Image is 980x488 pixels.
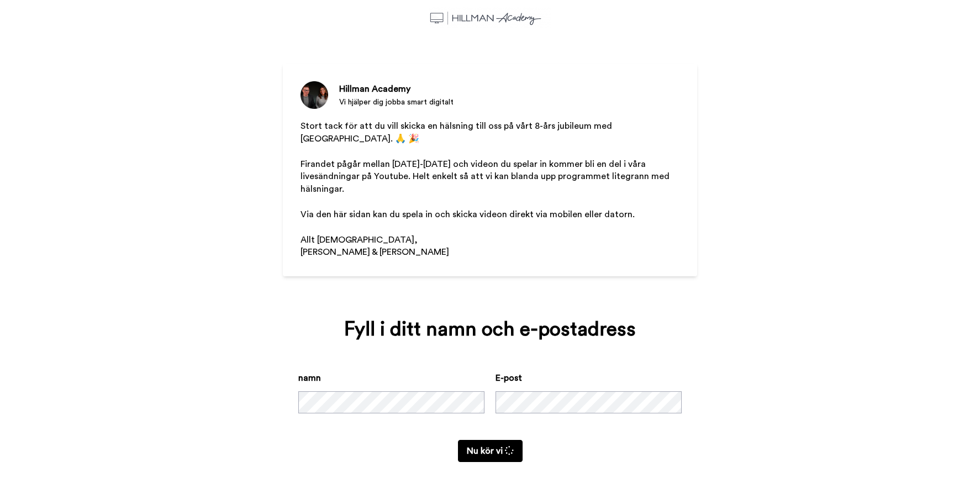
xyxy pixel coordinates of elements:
[301,248,449,256] span: [PERSON_NAME] & [PERSON_NAME]
[298,371,321,385] label: namn
[458,440,523,462] button: Nu kör vi
[301,210,635,219] span: Via den här sidan kan du spela in och skicka videon direkt via mobilen eller datorn.
[301,160,672,194] span: Firandet pågår mellan [DATE]-[DATE] och videon du spelar in kommer bli en del i våra livesändning...
[339,97,454,108] div: Vi hjälper dig jobba smart digitalt
[496,371,522,385] label: E-post
[339,82,454,96] div: Hillman Academy
[429,7,551,28] img: https://cdn.bonjoro.com/media/1fa56b75-087e-4f67-923a-b9c755dcf842/d22bba8f-422b-4af0-9927-004180...
[301,122,614,143] span: Stort tack för att du vill skicka en hälsning till oss på vårt 8-års jubileum med [GEOGRAPHIC_DAT...
[301,235,418,244] span: Allt [DEMOGRAPHIC_DATA],
[301,81,328,109] img: Vi hjälper dig jobba smart digitalt
[298,318,682,340] div: Fyll i ditt namn och e-postadress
